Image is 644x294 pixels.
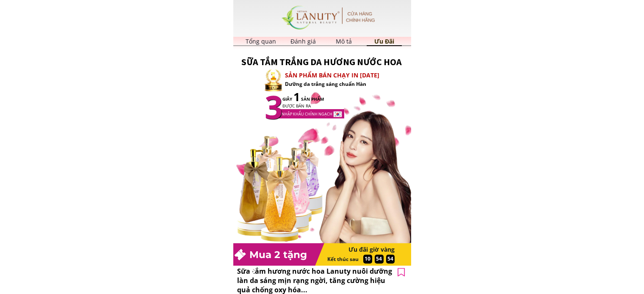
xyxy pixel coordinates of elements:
h3: : [380,255,384,263]
h3: SỮA TẮM TRẮNG DA HƯƠNG NƯỚC HOA [233,55,411,69]
h3: 3 [256,81,291,132]
h3: 1 [290,88,304,106]
h3: Đánh giá [290,37,317,46]
h3: Kết thúc sau [327,255,362,263]
h3: Mua 2 tặng 3 [249,247,315,278]
h3: Tổng quan [245,37,276,46]
span: ĐƯỢC BÁN RA [282,103,311,109]
h3: Dưỡng da trắng sáng chuẩn Hàn [285,80,406,88]
h3: GIÂY SẢN PHẨM [282,96,390,109]
h3: : [369,255,373,263]
h3: Ưu đãi giờ vàng [333,246,395,253]
h3: Ưu Đãi [371,37,398,46]
h3: Mô tả [330,37,357,46]
h3: SẢN PHẨM BÁN CHẠY IN [DATE] [285,71,406,80]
